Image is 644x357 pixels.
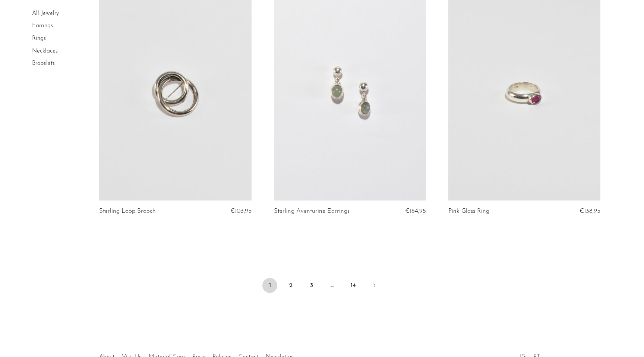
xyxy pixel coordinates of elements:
[580,208,600,214] span: €138,95
[32,60,55,66] a: Bracelets
[274,208,350,215] a: Sterling Aventurine Earrings
[99,208,156,215] a: Sterling Loop Brooch
[448,208,489,215] a: Pink Glass Ring
[32,48,58,54] a: Necklaces
[32,10,59,16] a: All Jewelry
[32,35,46,41] a: Rings
[230,208,252,214] span: €103,95
[262,278,277,293] span: 1
[304,278,319,293] a: 3
[283,278,298,293] a: 2
[325,278,340,293] span: …
[367,278,382,294] a: Next
[405,208,426,214] span: €164,95
[32,23,53,29] a: Earrings
[346,278,361,293] a: 14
